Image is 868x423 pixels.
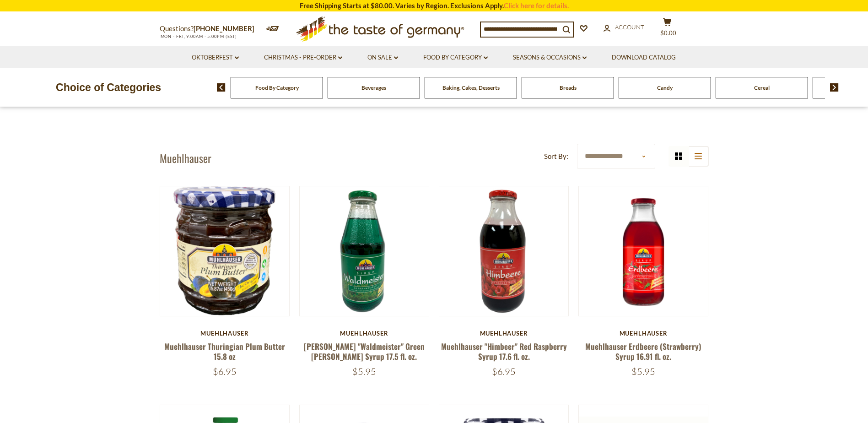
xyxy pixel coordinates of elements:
a: Muehlhauser "Himbeer" Red Raspberry Syrup 17.6 fl. oz. [441,341,567,362]
p: Questions? [160,23,261,35]
span: $5.95 [352,366,376,377]
a: Muehlhauser Erdbeere (Strawberry) Syrup 16.91 fl. oz. [585,341,701,362]
img: Muehlhauser [579,186,708,316]
a: Account [604,22,644,33]
div: Muehlhauser [299,330,430,337]
a: Click here for details. [504,1,569,10]
a: Baking, Cakes, Desserts [442,84,500,91]
a: Muehlhauser Thuringian Plum Butter 15.8 oz [164,341,285,362]
a: On Sale [367,53,398,63]
a: Breads [560,84,577,91]
a: [PERSON_NAME] "Waldmeister" Green [PERSON_NAME] Syrup 17.5 fl. oz. [304,341,425,362]
div: Muehlhauser [578,330,709,337]
span: MON - FRI, 9:00AM - 5:00PM (EST) [160,34,237,39]
span: $0.00 [660,29,676,37]
button: $0.00 [654,18,681,41]
span: $6.95 [213,366,237,377]
a: Beverages [361,84,386,91]
a: Christmas - PRE-ORDER [264,53,342,63]
a: Food By Category [423,53,488,63]
span: $6.95 [492,366,516,377]
img: Muehlhauser [300,186,429,316]
a: Seasons & Occasions [513,53,587,63]
img: Muehlhauser [160,186,290,316]
span: Account [615,23,644,31]
a: [PHONE_NUMBER] [194,24,254,33]
div: Muehlhauser [439,330,569,337]
img: Muehlhauser [439,186,569,316]
a: Cereal [754,84,770,91]
a: Download Catalog [612,53,676,63]
a: Oktoberfest [192,53,239,63]
a: Candy [657,84,673,91]
span: $5.95 [631,366,655,377]
div: Muehlhauser [160,330,290,337]
img: previous arrow [217,83,226,92]
a: Food By Category [255,84,299,91]
img: next arrow [830,83,839,92]
label: Sort By: [544,151,568,162]
h1: Muehlhauser [160,151,211,165]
